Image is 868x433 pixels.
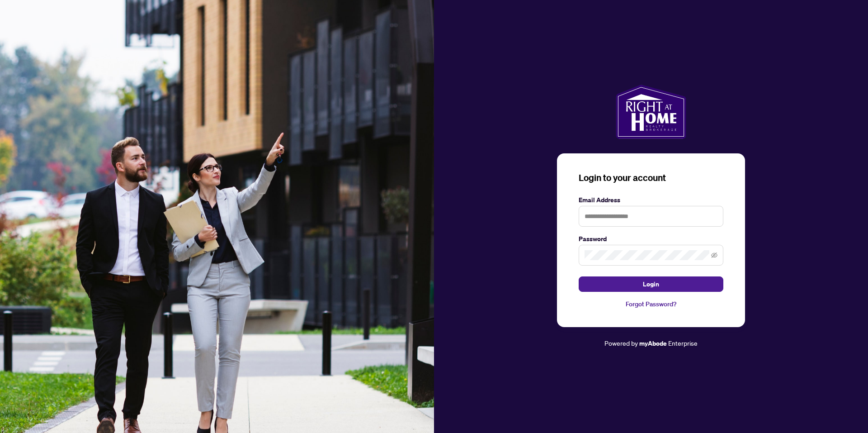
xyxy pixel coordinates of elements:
button: Login [579,276,723,292]
label: Email Address [579,195,723,205]
h3: Login to your account [579,171,723,184]
img: ma-logo [616,85,686,139]
span: eye-invisible [711,252,717,258]
span: Powered by [604,339,638,347]
label: Password [579,234,723,244]
a: myAbode [639,338,667,348]
span: Enterprise [668,339,698,347]
span: Login [643,277,659,291]
a: Forgot Password? [579,299,723,309]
